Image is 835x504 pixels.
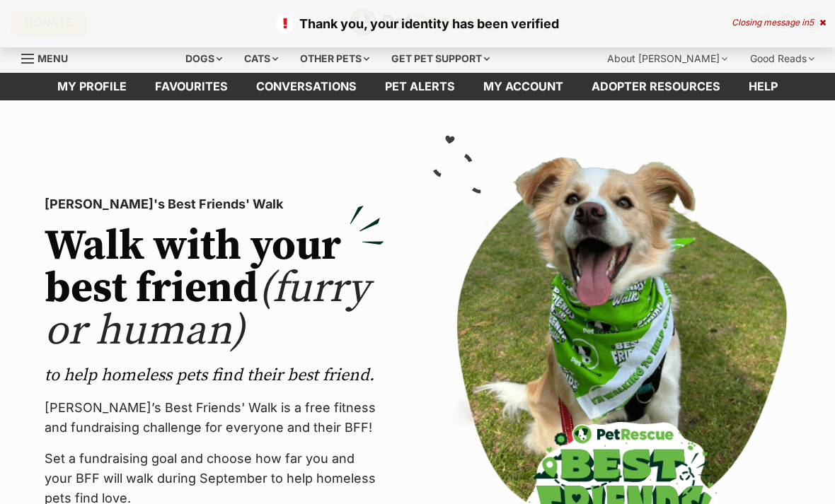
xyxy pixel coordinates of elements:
[141,73,242,100] a: Favourites
[21,45,78,70] a: Menu
[45,398,384,438] p: [PERSON_NAME]’s Best Friends' Walk is a free fitness and fundraising challenge for everyone and t...
[43,73,141,100] a: My profile
[381,45,500,73] div: Get pet support
[469,73,577,100] a: My account
[45,194,384,214] p: [PERSON_NAME]'s Best Friends' Walk
[597,45,737,73] div: About [PERSON_NAME]
[175,45,232,73] div: Dogs
[45,364,384,387] p: to help homeless pets find their best friend.
[38,52,68,64] span: Menu
[45,262,369,358] span: (furry or human)
[735,73,792,100] a: Help
[45,225,384,353] h2: Walk with your best friend
[234,45,288,73] div: Cats
[740,45,824,73] div: Good Reads
[242,73,371,100] a: conversations
[577,73,735,100] a: Adopter resources
[290,45,379,73] div: Other pets
[371,73,469,100] a: Pet alerts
